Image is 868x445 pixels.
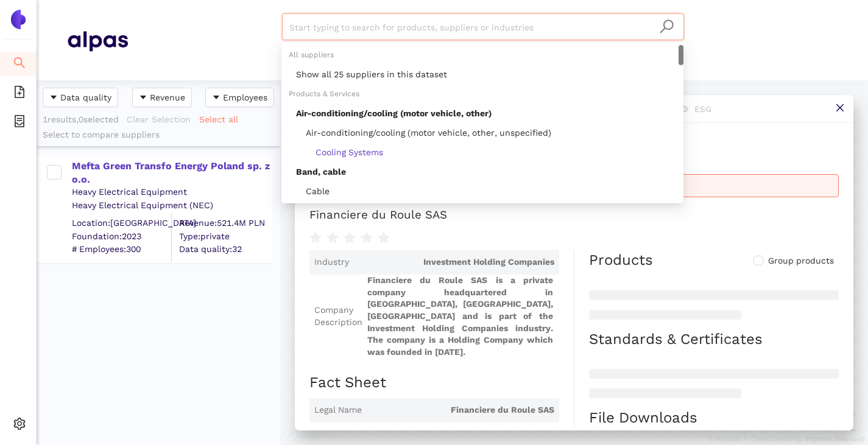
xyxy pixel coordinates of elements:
[326,232,339,244] span: star
[309,232,322,244] span: star
[296,186,330,196] span: Cable
[72,230,171,242] span: Foundation: 2023
[179,244,272,256] span: Data quality: 32
[13,52,26,77] span: search
[344,232,356,244] span: star
[281,65,683,84] div: Show all 25 suppliers in this dataset
[126,110,199,129] button: Clear Selection
[826,95,853,122] button: close
[296,167,346,177] span: Band, cable
[296,68,676,81] div: Show all 25 suppliers in this dataset
[659,19,674,34] span: search
[9,10,28,29] img: Logo
[314,304,362,328] span: Company Description
[296,128,551,138] span: Air-conditioning/cooling (motor vehicle, other, unspecified)
[367,275,554,358] span: Financiere du Roule SAS is a private company headquartered in [GEOGRAPHIC_DATA], [GEOGRAPHIC_DATA...
[13,82,26,106] span: file-add
[212,93,221,103] span: caret-down
[314,429,375,441] span: Company Type
[49,93,58,103] span: caret-down
[589,250,653,271] div: Products
[72,186,272,198] div: Heavy Electrical Equipment
[43,129,274,141] div: Select to compare suppliers
[309,373,559,393] h2: Fact Sheet
[296,147,383,157] span: Cooling Systems
[314,256,349,268] span: Industry
[694,104,711,114] span: ESG
[199,113,238,126] span: Select all
[354,256,554,268] span: Investment Holding Companies
[589,408,839,429] h2: File Downloads
[223,91,267,104] span: Employees
[199,110,246,129] button: Select all
[309,207,447,223] div: Financiere du Roule SAS
[281,84,683,103] div: Products & Services
[60,91,111,104] span: Data quality
[13,413,26,438] span: setting
[179,230,272,242] span: Type: private
[205,88,274,107] button: caret-downEmployees
[72,217,171,230] div: Location: [GEOGRAPHIC_DATA]
[361,232,373,244] span: star
[72,159,272,187] div: Mefta Green Transfo Energy Poland sp. z o.o.
[43,88,118,107] button: caret-downData quality
[72,244,171,256] span: # Employees: 300
[150,91,185,104] span: Revenue
[43,114,119,124] span: 1 results, 0 selected
[379,429,554,441] span: private
[367,404,554,416] span: Financiere du Roule SAS
[179,217,272,230] div: Revenue: 521.4M PLN
[132,88,192,107] button: caret-downRevenue
[281,45,683,65] div: All suppliers
[763,255,839,267] span: Group products
[72,199,272,211] div: Heavy Electrical Equipment (NEC)
[835,103,845,113] span: close
[67,26,128,56] img: Homepage
[680,105,688,113] span: eye
[314,404,362,416] span: Legal Name
[589,329,839,350] h2: Standards & Certificates
[139,93,147,103] span: caret-down
[378,232,390,244] span: star
[296,108,492,118] span: Air-conditioning/cooling (motor vehicle, other)
[13,111,26,135] span: container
